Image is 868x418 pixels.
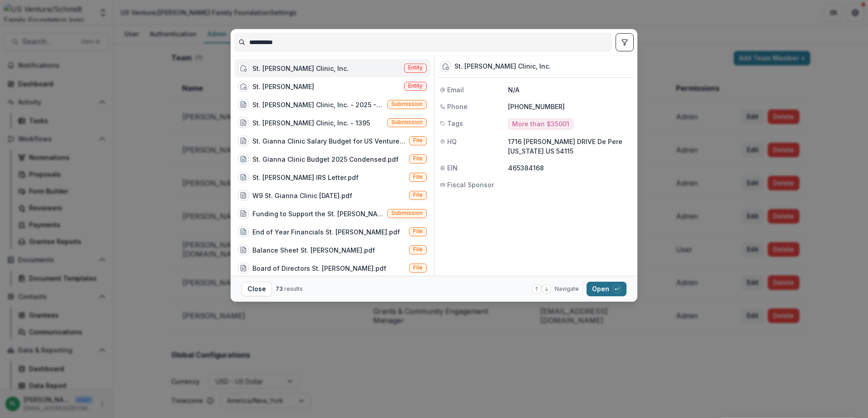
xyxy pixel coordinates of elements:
div: St. Gianna Clinic Budget 2025 Condensed.pdf [252,154,399,164]
span: File [413,264,423,271]
div: St. [PERSON_NAME] Clinic, Inc. - 2025 - Grant Application (Support for Operations at [GEOGRAPHIC_... [252,100,384,109]
span: More than $35001 [512,120,569,128]
div: W9 St. Gianna Clinic [DATE].pdf [252,191,352,200]
div: St. [PERSON_NAME] Clinic, Inc. [252,64,349,73]
button: toggle filters [616,33,634,51]
span: Submission [391,101,423,107]
span: Tags [447,119,463,128]
span: Phone [447,102,468,111]
button: Open [587,282,626,296]
p: [PHONE_NUMBER] [508,102,632,111]
span: File [413,137,423,144]
span: results [284,285,303,292]
span: Email [447,85,464,95]
p: 1716 [PERSON_NAME] DRIVE De Pere [US_STATE] US 54115 [508,137,632,156]
span: EIN [447,163,458,173]
div: Funding to Support the St. [PERSON_NAME] [252,209,384,219]
div: St. [PERSON_NAME] Clinic, Inc. [454,63,551,70]
span: Fiscal Sponsor [447,180,494,189]
div: St. Gianna Clinic Salary Budget for US Venture.pdf [252,136,405,146]
div: St. [PERSON_NAME] [252,82,314,91]
p: 465384168 [508,163,632,173]
span: File [413,174,423,180]
div: St. [PERSON_NAME] IRS Letter.pdf [252,173,359,182]
button: Close [242,282,272,296]
div: End of Year Financials St. [PERSON_NAME].pdf [252,227,400,237]
div: St. [PERSON_NAME] Clinic, Inc. - 1395 [252,118,370,128]
span: 73 [276,285,283,292]
span: Entity [408,83,423,89]
div: Balance Sheet St. [PERSON_NAME].pdf [252,245,375,255]
span: File [413,155,423,162]
p: N/A [508,85,632,95]
span: Navigate [555,285,579,293]
span: File [413,228,423,234]
span: File [413,246,423,253]
span: Submission [391,210,423,216]
span: Submission [391,119,423,125]
span: Entity [408,65,423,71]
span: File [413,192,423,198]
span: HQ [447,137,457,146]
div: Board of Directors St. [PERSON_NAME].pdf [252,264,386,273]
